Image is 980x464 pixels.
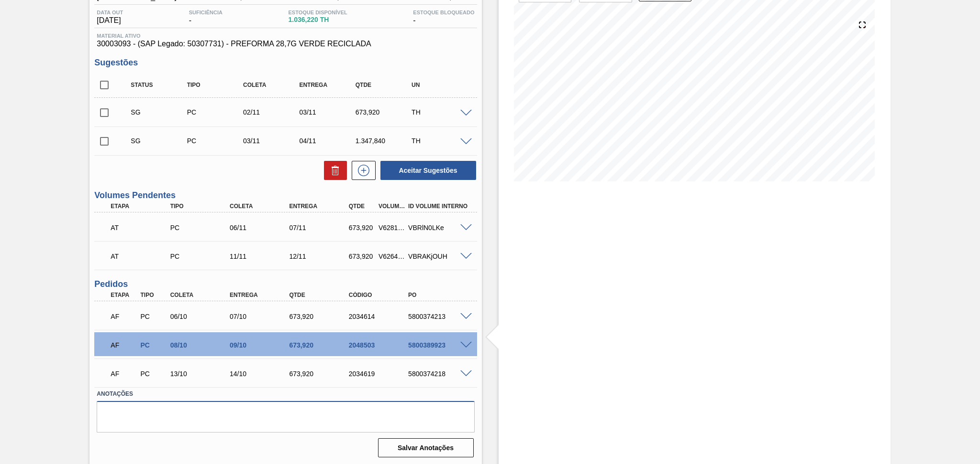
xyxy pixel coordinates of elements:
[409,137,472,145] div: TH
[108,306,139,327] div: Aguardando Faturamento
[376,224,407,232] div: V628177
[185,108,248,116] div: Pedido de Compra
[409,108,472,116] div: TH
[297,108,360,116] div: 03/11/2025
[97,40,474,48] span: 30003093 - (SAP Legado: 50307731) - PREFORMA 28,7G VERDE RECICLADA
[241,82,304,88] div: Coleta
[227,224,294,232] div: 06/11/2025
[378,438,474,457] button: Salvar Anotações
[346,341,413,349] div: 2048503
[97,10,123,15] span: Data out
[346,253,378,260] div: 673,920
[380,161,476,180] button: Aceitar Sugestões
[288,10,347,15] span: Estoque Disponível
[406,370,473,378] div: 5800374218
[168,203,235,210] div: Tipo
[409,82,472,88] div: UN
[376,203,407,210] div: Volume Portal
[241,137,304,145] div: 03/11/2025
[346,292,413,298] div: Código
[319,161,347,180] div: Excluir Sugestões
[94,279,477,289] h3: Pedidos
[346,370,413,378] div: 2034619
[406,203,473,210] div: Id Volume Interno
[108,203,175,210] div: Etapa
[287,313,354,320] div: 673,920
[227,203,294,210] div: Coleta
[94,58,477,68] h3: Sugestões
[168,341,235,349] div: 08/10/2025
[111,341,137,349] p: AF
[138,370,169,378] div: Pedido de Compra
[187,10,225,25] div: -
[138,313,169,320] div: Pedido de Compra
[168,313,235,320] div: 06/10/2025
[406,313,473,320] div: 5800374213
[108,292,139,298] div: Etapa
[185,137,248,145] div: Pedido de Compra
[108,335,139,356] div: Aguardando Faturamento
[168,292,235,298] div: Coleta
[406,253,473,260] div: VBRAKjOUH
[241,108,304,116] div: 02/11/2025
[287,224,354,232] div: 07/11/2025
[287,253,354,260] div: 12/11/2025
[406,341,473,349] div: 5800389923
[297,82,360,88] div: Entrega
[168,370,235,378] div: 13/10/2025
[287,292,354,298] div: Qtde
[97,387,474,401] label: Anotações
[346,313,413,320] div: 2034614
[376,160,477,181] div: Aceitar Sugestões
[111,224,173,232] p: AT
[97,16,123,25] span: [DATE]
[168,253,235,260] div: Pedido de Compra
[189,10,223,15] span: Suficiência
[185,82,248,88] div: Tipo
[406,224,473,232] div: VBRlN0LKe
[111,253,173,260] p: AT
[353,82,416,88] div: Qtde
[94,190,477,200] h3: Volumes Pendentes
[297,137,360,145] div: 04/11/2025
[111,370,137,378] p: AF
[97,33,474,39] span: Material ativo
[108,246,175,267] div: Aguardando Informações de Transporte
[287,341,354,349] div: 673,920
[353,137,416,145] div: 1.347,840
[287,370,354,378] div: 673,920
[413,10,474,15] span: Estoque Bloqueado
[288,16,347,23] span: 1.036,220 TH
[128,108,191,116] div: Sugestão Criada
[353,108,416,116] div: 673,920
[227,341,294,349] div: 09/10/2025
[411,10,477,25] div: -
[108,217,175,238] div: Aguardando Informações de Transporte
[138,292,169,298] div: Tipo
[406,292,473,298] div: PO
[138,341,169,349] div: Pedido de Compra
[128,82,191,88] div: Status
[227,313,294,320] div: 07/10/2025
[227,370,294,378] div: 14/10/2025
[227,253,294,260] div: 11/11/2025
[111,313,137,320] p: AF
[168,224,235,232] div: Pedido de Compra
[376,253,407,260] div: V626482
[287,203,354,210] div: Entrega
[227,292,294,298] div: Entrega
[347,161,376,180] div: Nova sugestão
[108,363,139,384] div: Aguardando Faturamento
[128,137,191,145] div: Sugestão Criada
[346,203,378,210] div: Qtde
[346,224,378,232] div: 673,920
